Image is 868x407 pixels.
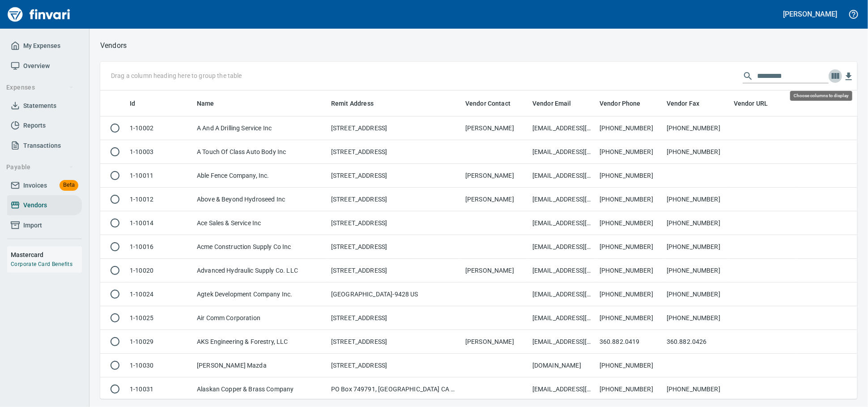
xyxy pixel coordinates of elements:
[126,188,193,211] td: 1-10012
[23,200,47,211] span: Vendors
[842,70,855,83] button: Download Table
[23,140,61,151] span: Transactions
[7,195,82,215] a: Vendors
[6,162,74,173] span: Payable
[462,116,529,140] td: [PERSON_NAME]
[781,7,839,21] button: [PERSON_NAME]
[667,98,700,109] span: Vendor Fax
[596,188,663,211] td: [PHONE_NUMBER]
[529,140,596,164] td: [EMAIL_ADDRESS][DOMAIN_NAME]
[5,4,72,25] a: Finvari
[667,98,711,109] span: Vendor Fax
[7,36,82,56] a: My Expenses
[328,116,462,140] td: [STREET_ADDRESS]
[663,306,730,330] td: [PHONE_NUMBER]
[23,40,60,51] span: My Expenses
[3,79,77,96] button: Expenses
[126,306,193,330] td: 1-10025
[596,211,663,235] td: [PHONE_NUMBER]
[126,140,193,164] td: 1-10003
[193,306,328,330] td: Air Comm Corporation
[126,116,193,140] td: 1-10002
[193,283,328,306] td: Agtek Development Company Inc.
[663,330,730,354] td: 360.882.0426
[126,354,193,377] td: 1-10030
[193,354,328,377] td: [PERSON_NAME] Mazda
[663,140,730,164] td: [PHONE_NUMBER]
[100,40,127,51] p: Vendors
[111,71,242,80] p: Drag a column heading here to group the table
[23,60,50,72] span: Overview
[734,98,780,109] span: Vendor URL
[462,330,529,354] td: [PERSON_NAME]
[193,140,328,164] td: A Touch Of Class Auto Body Inc
[529,211,596,235] td: [EMAIL_ADDRESS][DOMAIN_NAME]
[331,98,374,109] span: Remit Address
[126,211,193,235] td: 1-10014
[197,98,214,109] span: Name
[596,377,663,401] td: [PHONE_NUMBER]
[596,235,663,259] td: [PHONE_NUMBER]
[193,235,328,259] td: Acme Construction Supply Co Inc
[532,98,571,109] span: Vendor Email
[126,377,193,401] td: 1-10031
[130,98,135,109] span: Id
[600,98,652,109] span: Vendor Phone
[7,56,82,76] a: Overview
[529,188,596,211] td: [EMAIL_ADDRESS][DOMAIN_NAME]
[783,9,837,19] h5: [PERSON_NAME]
[7,215,82,236] a: Import
[529,330,596,354] td: [EMAIL_ADDRESS][DOMAIN_NAME] ; [EMAIL_ADDRESS][DOMAIN_NAME]
[7,136,82,156] a: Transactions
[130,98,147,109] span: Id
[465,98,511,109] span: Vendor Contact
[60,180,78,190] span: Beta
[328,283,462,306] td: [GEOGRAPHIC_DATA]-9428 US
[663,235,730,259] td: [PHONE_NUMBER]
[23,100,56,111] span: Statements
[193,259,328,283] td: Advanced Hydraulic Supply Co. LLC
[663,116,730,140] td: [PHONE_NUMBER]
[663,377,730,401] td: [PHONE_NUMBER]
[462,188,529,211] td: [PERSON_NAME]
[663,283,730,306] td: [PHONE_NUMBER]
[193,377,328,401] td: Alaskan Copper & Brass Company
[7,96,82,116] a: Statements
[100,40,127,51] nav: breadcrumb
[126,330,193,354] td: 1-10029
[328,140,462,164] td: [STREET_ADDRESS]
[529,377,596,401] td: [EMAIL_ADDRESS][DOMAIN_NAME]
[596,306,663,330] td: [PHONE_NUMBER]
[596,164,663,188] td: [PHONE_NUMBER]
[529,354,596,377] td: [DOMAIN_NAME]
[331,98,385,109] span: Remit Address
[596,283,663,306] td: [PHONE_NUMBER]
[126,259,193,283] td: 1-10020
[11,261,72,267] a: Corporate Card Benefits
[529,235,596,259] td: [EMAIL_ADDRESS][DOMAIN_NAME]
[529,306,596,330] td: [EMAIL_ADDRESS][DOMAIN_NAME]
[596,330,663,354] td: 360.882.0419
[328,354,462,377] td: [STREET_ADDRESS]
[600,98,641,109] span: Vendor Phone
[328,211,462,235] td: [STREET_ADDRESS]
[596,259,663,283] td: [PHONE_NUMBER]
[328,259,462,283] td: [STREET_ADDRESS]
[23,120,46,131] span: Reports
[3,159,77,176] button: Payable
[328,377,462,401] td: PO Box 749791, [GEOGRAPHIC_DATA] CA 90074-9791 US
[328,164,462,188] td: [STREET_ADDRESS]
[197,98,226,109] span: Name
[328,235,462,259] td: [STREET_ADDRESS]
[126,235,193,259] td: 1-10016
[462,164,529,188] td: [PERSON_NAME]
[532,98,583,109] span: Vendor Email
[7,176,82,196] a: InvoicesBeta
[596,116,663,140] td: [PHONE_NUMBER]
[529,283,596,306] td: [EMAIL_ADDRESS][DOMAIN_NAME]
[126,164,193,188] td: 1-10011
[193,211,328,235] td: Ace Sales & Service Inc
[126,283,193,306] td: 1-10024
[193,116,328,140] td: A And A Drilling Service Inc
[596,140,663,164] td: [PHONE_NUMBER]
